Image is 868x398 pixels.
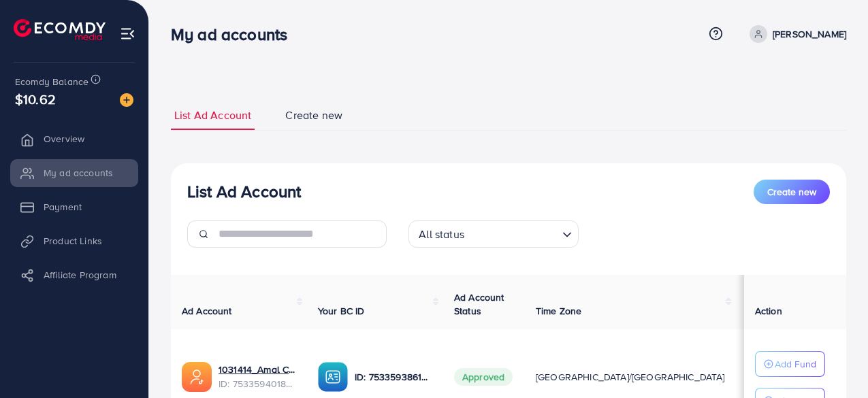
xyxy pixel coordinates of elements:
[120,93,133,107] img: image
[182,362,212,392] img: ic-ads-acc.e4c84228.svg
[182,304,232,318] span: Ad Account
[171,24,298,44] h3: My ad accounts
[187,182,301,201] h3: List Ad Account
[285,107,342,123] span: Create new
[318,304,365,318] span: Your BC ID
[454,291,504,318] span: Ad Account Status
[416,225,467,244] span: All status
[755,304,782,318] span: Action
[468,222,557,244] input: Search for option
[219,363,296,376] a: 1031414_Amal Collection_1754051557873
[174,107,251,123] span: List Ad Account
[744,25,846,43] a: [PERSON_NAME]
[775,356,816,372] p: Add Fund
[120,26,135,42] img: menu
[318,362,348,392] img: ic-ba-acc.ded83a64.svg
[14,19,106,40] img: logo
[15,75,89,88] span: Ecomdy Balance
[355,369,432,385] p: ID: 7533593861403754513
[219,377,296,391] span: ID: 7533594018068971521
[773,26,846,42] p: [PERSON_NAME]
[536,304,581,318] span: Time Zone
[219,363,296,391] div: <span class='underline'>1031414_Amal Collection_1754051557873</span></br>7533594018068971521
[15,89,56,109] span: $10.62
[454,368,513,386] span: Approved
[755,351,825,377] button: Add Fund
[767,185,816,199] span: Create new
[408,220,579,248] div: Search for option
[754,180,830,204] button: Create new
[536,370,725,384] span: [GEOGRAPHIC_DATA]/[GEOGRAPHIC_DATA]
